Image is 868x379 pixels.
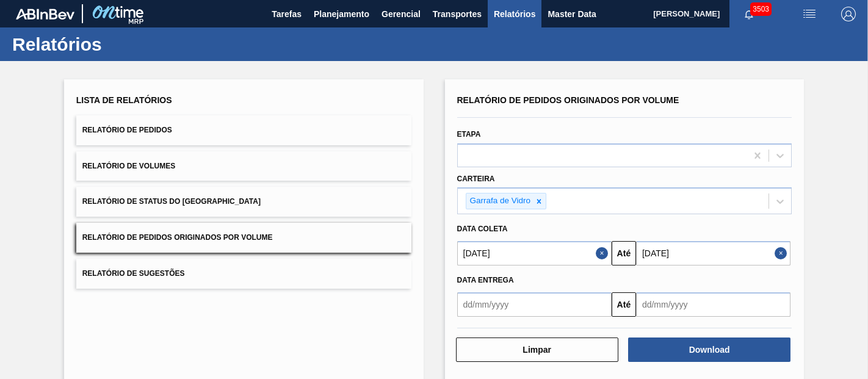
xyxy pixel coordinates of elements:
[76,223,411,253] button: Relatório de Pedidos Originados por Volume
[596,241,612,265] button: Close
[456,337,618,362] button: Limpar
[457,175,495,183] label: Carteira
[548,7,596,21] span: Master Data
[729,5,769,23] button: Notificações
[636,292,790,317] input: dd/mm/yyyy
[457,292,612,317] input: dd/mm/yyyy
[628,337,790,362] button: Download
[457,241,612,265] input: dd/mm/yyyy
[82,162,175,170] span: Relatório de Volumes
[76,95,172,105] span: Lista de Relatórios
[433,7,482,21] span: Transportes
[82,126,172,134] span: Relatório de Pedidos
[82,233,273,242] span: Relatório de Pedidos Originados por Volume
[457,95,679,105] span: Relatório de Pedidos Originados por Volume
[466,193,533,209] div: Garrafa de Vidro
[457,130,481,139] label: Etapa
[612,292,636,317] button: Até
[802,7,817,21] img: userActions
[775,241,790,265] button: Close
[314,7,369,21] span: Planejamento
[750,2,772,16] span: 3503
[76,187,411,217] button: Relatório de Status do [GEOGRAPHIC_DATA]
[12,37,229,51] h1: Relatórios
[612,241,636,265] button: Até
[16,9,74,20] img: TNhmsLtSVTkK8tSr43FrP2fwEKptu5GPRR3wAAAABJRU5ErkJggg==
[636,241,790,265] input: dd/mm/yyyy
[76,151,411,181] button: Relatório de Volumes
[272,7,302,21] span: Tarefas
[76,115,411,145] button: Relatório de Pedidos
[494,7,535,21] span: Relatórios
[82,269,185,278] span: Relatório de Sugestões
[457,276,514,284] span: Data entrega
[841,7,856,21] img: Logout
[382,7,421,21] span: Gerencial
[82,197,261,206] span: Relatório de Status do [GEOGRAPHIC_DATA]
[76,259,411,289] button: Relatório de Sugestões
[457,225,508,233] span: Data coleta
